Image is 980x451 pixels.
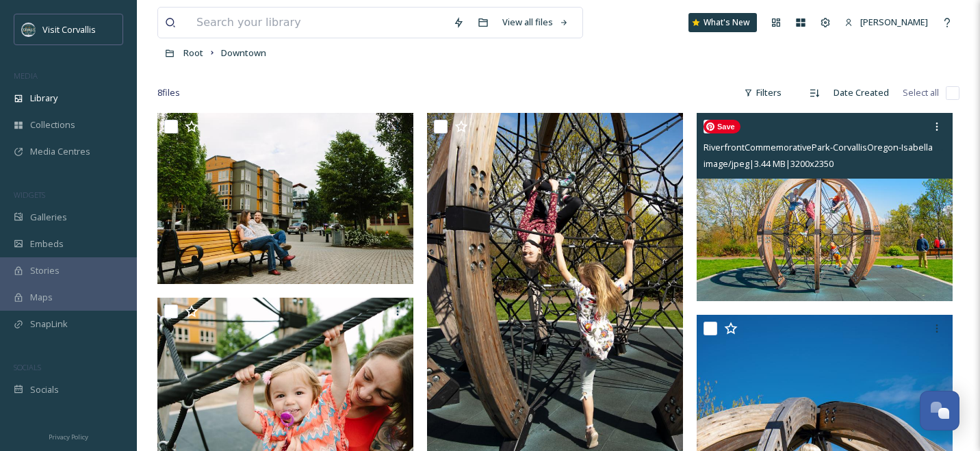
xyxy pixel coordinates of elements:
div: Date Created [827,79,896,106]
button: Open Chat [920,391,959,430]
span: Embeds [30,237,64,250]
span: image/jpeg | 3.44 MB | 3200 x 2350 [704,157,834,170]
div: Filters [737,79,788,106]
span: [PERSON_NAME] [860,16,928,28]
a: Root [183,44,203,61]
span: SnapLink [30,318,68,331]
a: [PERSON_NAME] [838,9,935,36]
span: Maps [30,291,53,304]
span: Media Centres [30,145,90,158]
span: WIDGETS [14,190,45,200]
img: Downtown_Park_Mac_No credit_Share (4).jpg [157,113,413,284]
span: Socials [30,383,59,396]
span: SOCIALS [14,362,41,372]
a: Downtown [221,44,266,61]
span: 8 file s [157,86,180,99]
span: Galleries [30,211,67,224]
span: Root [183,47,203,59]
img: RiverfrontCommemorativePark-CorvallisOregon-IsabellaMedina-Credit-Share (2).jpg [697,113,953,301]
span: Privacy Policy [49,433,88,441]
a: View all files [495,9,576,36]
a: What's New [688,13,757,32]
span: Select all [903,86,939,99]
span: Stories [30,264,60,277]
span: Library [30,92,57,105]
span: Visit Corvallis [42,23,96,36]
span: MEDIA [14,70,38,81]
span: Downtown [221,47,266,59]
span: Save [704,120,740,133]
input: Search your library [190,8,446,38]
img: visit-corvallis-badge-dark-blue-orange%281%29.png [22,23,36,36]
span: Collections [30,118,75,131]
a: Privacy Policy [49,428,88,444]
